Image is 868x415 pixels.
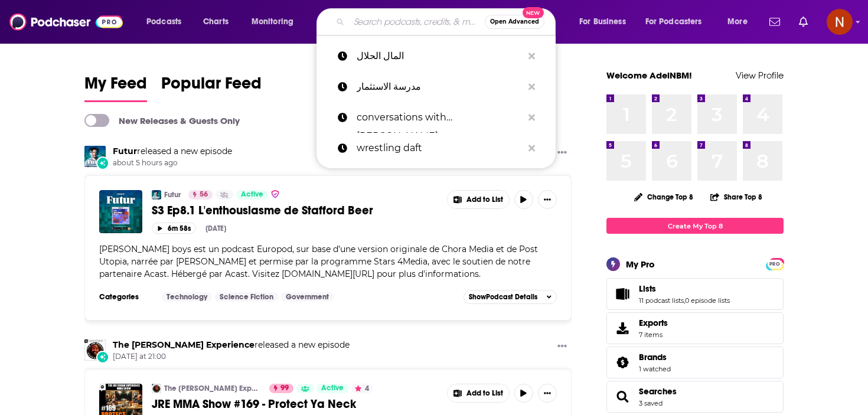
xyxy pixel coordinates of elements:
[827,9,853,35] button: Show profile menu
[638,12,719,31] button: open menu
[84,73,147,102] a: My Feed
[639,352,671,362] a: Brands
[236,190,268,200] a: Active
[639,352,667,362] span: Brands
[553,339,572,354] button: Show More Button
[152,223,196,234] button: 6m 58s
[523,7,544,18] span: New
[113,158,232,168] span: about 5 hours ago
[579,14,626,30] span: For Business
[328,8,567,35] div: Search podcasts, credits, & more...
[269,384,293,393] a: 99
[152,397,356,411] span: JRE MMA Show #169 - Protect Ya Neck
[243,12,309,31] button: open menu
[611,354,634,371] a: Brands
[351,384,373,393] button: 4
[96,156,109,169] div: New Episode
[627,189,700,204] button: Change Top 8
[316,102,556,133] a: conversations with [PERSON_NAME]
[113,352,350,362] span: [DATE] at 21:00
[357,71,523,102] p: مدرسة الاستثمار
[606,312,784,344] a: Exports
[469,293,537,301] span: Show Podcast Details
[281,292,334,302] a: Government
[99,244,538,279] span: [PERSON_NAME] boys est un podcast Europod, sur base d’une version originale de Chora Media et de ...
[357,102,523,133] p: conversations with LouLou
[684,296,685,305] span: ,
[606,70,692,81] a: Welcome AdelNBM!
[113,146,137,156] a: Futur
[606,347,784,378] span: Brands
[349,12,485,31] input: Search podcasts, credits, & more...
[639,318,668,328] span: Exports
[205,224,226,233] div: [DATE]
[448,191,509,208] button: Show More Button
[316,133,556,164] a: wrestling daft
[606,218,784,234] a: Create My Top 8
[84,114,240,127] a: New Releases & Guests Only
[357,133,523,164] p: wrestling daft
[152,384,161,393] img: The Joe Rogan Experience
[639,283,730,294] a: Lists
[611,320,634,336] span: Exports
[485,15,544,29] button: Open AdvancedNew
[490,19,539,25] span: Open Advanced
[553,146,572,161] button: Show More Button
[611,286,634,302] a: Lists
[466,195,503,204] span: Add to List
[113,339,254,350] a: The Joe Rogan Experience
[538,384,557,403] button: Show More Button
[611,388,634,405] a: Searches
[270,189,280,199] img: verified Badge
[200,189,208,201] span: 56
[827,9,853,35] img: User Profile
[161,73,262,100] span: Popular Feed
[195,12,236,31] a: Charts
[357,41,523,71] p: المال الحلال‎
[215,292,278,302] a: Science Fiction
[188,190,213,200] a: 56
[639,331,668,339] span: 7 items
[152,190,161,200] img: Futur
[321,383,344,394] span: Active
[316,71,556,102] a: مدرسة الاستثمار
[316,41,556,71] a: المال الحلال‎
[161,73,262,102] a: Popular Feed
[152,397,439,411] a: JRE MMA Show #169 - Protect Ya Neck
[99,190,142,233] img: S3 Ep8.1 L'enthousiasme de Stafford Beer
[719,12,762,31] button: open menu
[138,12,197,31] button: open menu
[768,259,782,268] a: PRO
[639,283,656,294] span: Lists
[768,260,782,269] span: PRO
[96,351,109,364] div: New Episode
[164,190,181,200] a: Futur
[606,278,784,310] span: Lists
[9,11,123,33] img: Podchaser - Follow, Share and Rate Podcasts
[113,339,350,351] h3: released a new episode
[162,292,212,302] a: Technology
[727,14,748,30] span: More
[252,14,293,30] span: Monitoring
[765,12,785,32] a: Show notifications dropdown
[466,389,503,398] span: Add to List
[639,296,684,305] a: 11 podcast lists
[685,296,730,305] a: 0 episode lists
[152,203,439,218] a: S3 Ep8.1 L'enthousiasme de Stafford Beer
[710,185,763,208] button: Share Top 8
[146,14,181,30] span: Podcasts
[571,12,641,31] button: open menu
[84,339,106,361] a: The Joe Rogan Experience
[241,189,263,201] span: Active
[84,146,106,167] img: Futur
[99,292,152,302] h3: Categories
[736,70,784,81] a: View Profile
[794,12,812,32] a: Show notifications dropdown
[84,73,147,100] span: My Feed
[538,190,557,209] button: Show More Button
[606,381,784,413] span: Searches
